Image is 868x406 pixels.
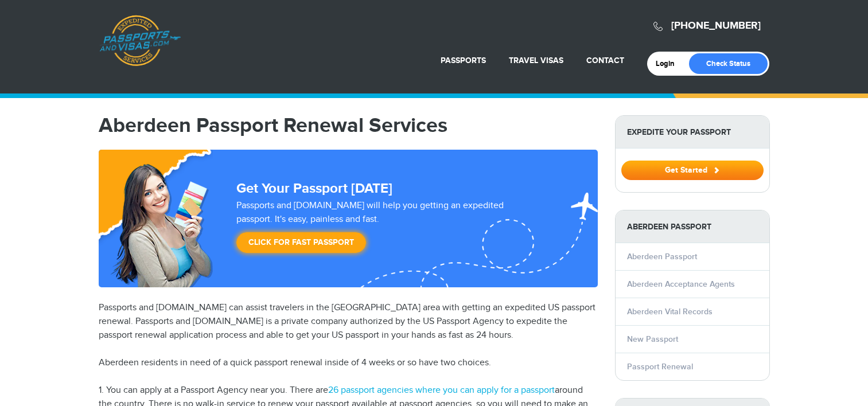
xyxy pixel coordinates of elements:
a: Click for Fast Passport [236,232,366,253]
a: 26 passport agencies where you can apply for a passport [328,385,555,396]
a: Get Started [621,165,764,174]
strong: Aberdeen Passport [616,210,769,243]
a: Aberdeen Vital Records [627,307,713,317]
a: [PHONE_NUMBER] [671,19,761,32]
a: Aberdeen Acceptance Agents [627,279,735,289]
a: Passport Renewal [627,362,693,372]
button: Get Started [621,161,764,180]
a: Login [656,59,683,68]
a: Passports [441,56,486,65]
p: Aberdeen residents in need of a quick passport renewal inside of 4 weeks or so have two choices. [99,356,598,370]
a: Passports & [DOMAIN_NAME] [99,15,181,67]
a: Travel Visas [509,56,563,65]
div: Passports and [DOMAIN_NAME] will help you getting an expedited passport. It's easy, painless and ... [232,199,545,259]
h1: Aberdeen Passport Renewal Services [99,115,598,136]
p: Passports and [DOMAIN_NAME] can assist travelers in the [GEOGRAPHIC_DATA] area with getting an ex... [99,301,598,342]
a: New Passport [627,334,678,344]
a: Contact [586,56,624,65]
a: Check Status [689,53,768,74]
strong: Get Your Passport [DATE] [236,180,392,197]
a: Aberdeen Passport [627,252,697,261]
strong: Expedite Your Passport [616,116,769,149]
